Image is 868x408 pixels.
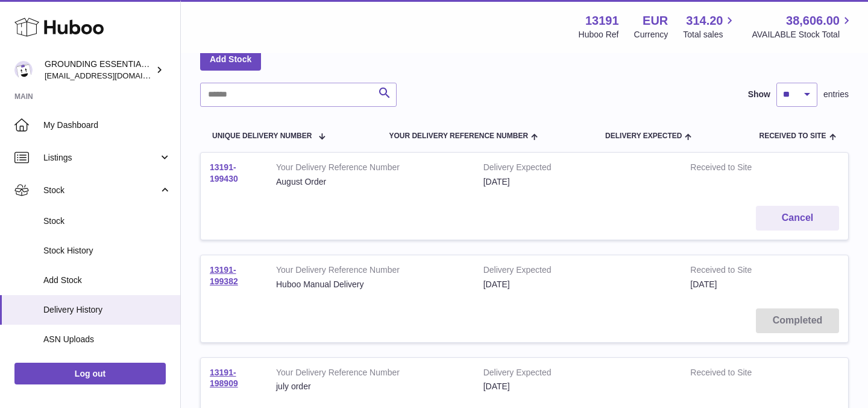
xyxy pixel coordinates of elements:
span: Listings [43,152,159,164]
strong: 13191 [585,13,619,29]
span: 314.20 [686,13,723,29]
span: Stock [43,215,171,227]
a: 314.20 Total sales [683,13,737,40]
strong: Delivery Expected [483,264,673,279]
div: [DATE] [483,381,673,392]
div: GROUNDING ESSENTIALS INTERNATIONAL SLU [45,59,153,81]
span: Received to Site [759,132,826,140]
span: AVAILABLE Stock Total [752,29,854,40]
strong: Your Delivery Reference Number [276,367,465,381]
span: ASN Uploads [43,334,171,345]
a: Log out [14,363,166,384]
span: Delivery Expected [605,132,682,140]
span: [DATE] [690,279,717,289]
span: Your Delivery Reference Number [389,132,528,140]
a: 38,606.00 AVAILABLE Stock Total [752,13,854,40]
span: Stock History [43,245,171,257]
label: Show [748,89,770,100]
strong: Received to Site [690,367,788,381]
span: Delivery History [43,304,171,316]
span: Add Stock [43,275,171,286]
span: Total sales [683,29,737,40]
div: july order [276,381,465,392]
div: [DATE] [483,279,673,290]
span: Stock [43,185,159,196]
span: [EMAIL_ADDRESS][DOMAIN_NAME] [45,71,177,80]
button: Cancel [756,206,839,231]
span: entries [823,89,849,100]
strong: Delivery Expected [483,162,673,176]
span: 38,606.00 [786,13,840,29]
a: 13191-199430 [210,162,238,183]
span: My Dashboard [43,120,171,131]
a: 13191-198909 [210,368,238,389]
img: espenwkopperud@gmail.com [14,61,33,79]
strong: Received to Site [690,162,788,176]
a: 13191-199382 [210,265,238,286]
div: [DATE] [483,176,673,188]
strong: Your Delivery Reference Number [276,162,465,176]
strong: Your Delivery Reference Number [276,264,465,279]
span: Unique Delivery Number [212,132,312,140]
div: Huboo Ref [579,29,619,40]
strong: Received to Site [690,264,788,279]
strong: EUR [643,13,668,29]
a: Add Stock [200,48,261,70]
div: Currency [634,29,668,40]
div: Huboo Manual Delivery [276,279,465,290]
div: August Order [276,176,465,188]
strong: Delivery Expected [483,367,673,381]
